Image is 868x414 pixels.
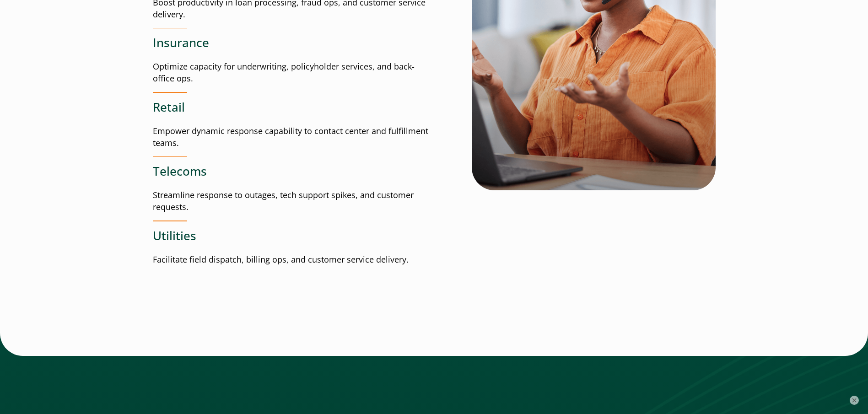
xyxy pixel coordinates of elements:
[153,229,434,243] h3: Utilities
[153,36,434,50] h3: Insurance
[153,100,434,114] h3: Retail
[153,189,434,213] p: Streamline response to outages, tech support spikes, and customer requests.
[850,396,859,405] button: ×
[153,125,434,149] p: Empower dynamic response capability to contact center and fulfillment teams.
[153,254,434,266] p: Facilitate field dispatch, billing ops, and customer service delivery.
[153,164,434,178] h3: Telecoms
[153,61,434,85] p: Optimize capacity for underwriting, policyholder services, and back-office ops.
